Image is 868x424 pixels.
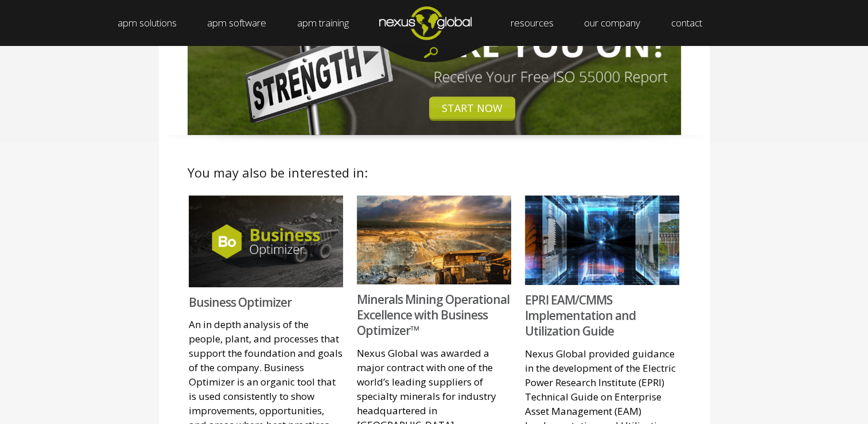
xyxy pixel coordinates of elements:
a: Minerals Mining Operational Excellence with Business Optimizer™ [357,291,509,339]
a: Business Optimizer [189,294,291,310]
a: EPRI EAM/CMMS Implementation and Utilization Guide [525,292,636,340]
a: START NOW [429,97,515,119]
h2: You may also be interested in: [159,165,710,179]
img: feat_image3-1 [189,195,343,287]
img: EPRI EAM_CMMS [525,195,679,284]
img: Minerals Mining Operational Excellence with Business Optimizer [357,195,511,284]
img: shadow spacer [159,135,710,142]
